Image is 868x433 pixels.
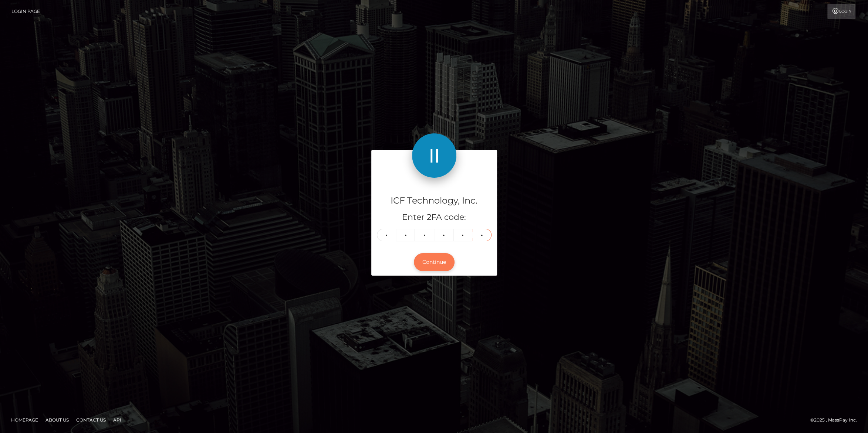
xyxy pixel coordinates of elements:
h4: ICF Technology, Inc. [377,194,492,207]
a: Homepage [8,414,41,426]
a: Login [827,4,855,19]
button: Continue [414,253,455,271]
a: Contact Us [73,414,109,426]
img: ICF Technology, Inc. [412,133,456,178]
h5: Enter 2FA code: [377,212,492,223]
a: API [110,414,124,426]
div: © 2025 , MassPay Inc. [810,416,862,424]
a: Login Page [11,4,40,19]
a: About Us [43,414,72,426]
